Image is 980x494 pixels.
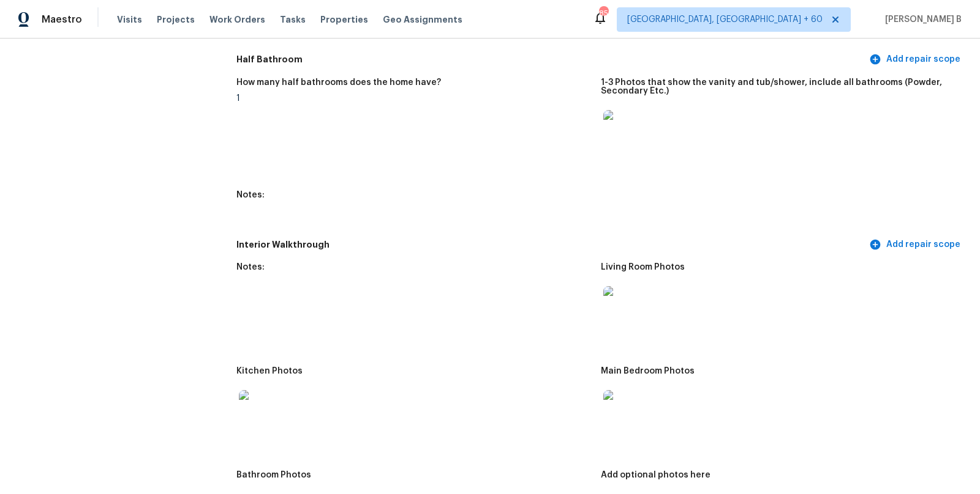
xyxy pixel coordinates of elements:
h5: Living Room Photos [601,263,685,271]
button: Add repair scope [867,234,965,256]
span: Geo Assignments [383,13,462,26]
h5: Half Bathroom [236,53,867,66]
h5: Bathroom Photos [236,471,311,479]
h5: Notes: [236,263,265,271]
h5: Kitchen Photos [236,367,303,375]
span: Add repair scope [872,52,960,67]
span: [GEOGRAPHIC_DATA], [GEOGRAPHIC_DATA] + 60 [627,13,823,26]
span: Projects [157,13,195,26]
span: Maestro [42,13,82,26]
span: Tasks [280,15,306,24]
h5: How many half bathrooms does the home have? [236,78,441,87]
button: Add repair scope [867,48,965,71]
span: Add repair scope [872,237,960,253]
span: Visits [117,13,142,26]
span: [PERSON_NAME] B [880,13,962,26]
h5: Add optional photos here [601,471,710,479]
div: 1 [236,94,591,103]
h5: Notes: [236,191,265,199]
span: Properties [320,13,368,26]
h5: Main Bedroom Photos [601,367,695,375]
div: 852 [599,7,608,20]
h5: 1-3 Photos that show the vanity and tub/shower, include all bathrooms (Powder, Secondary Etc.) [601,78,956,95]
span: Work Orders [209,13,265,26]
h5: Interior Walkthrough [236,238,867,251]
